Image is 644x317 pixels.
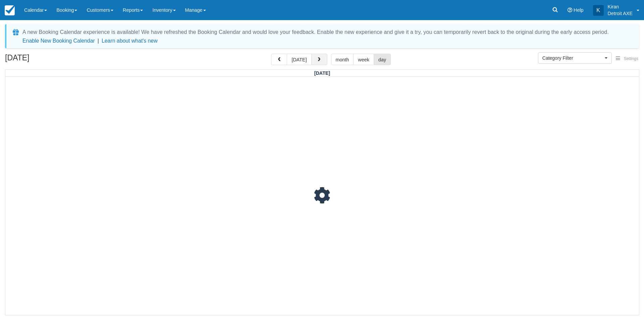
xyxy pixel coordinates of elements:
p: Detroit AXE [608,10,633,17]
h2: [DATE] [5,54,90,66]
img: checkfront-main-nav-mini-logo.png [5,5,15,15]
span: Settings [624,56,638,61]
i: Help [568,8,572,12]
p: Kiran [608,3,633,10]
div: A new Booking Calendar experience is available! We have refreshed the Booking Calendar and would ... [22,28,609,36]
button: [DATE] [287,54,311,65]
button: week [353,54,374,65]
button: day [374,54,391,65]
button: Settings [612,54,642,64]
span: [DATE] [314,70,330,76]
button: month [331,54,354,65]
span: | [98,38,99,44]
div: K [593,5,604,16]
button: Category Filter [538,52,612,64]
a: Learn about what's new [102,38,158,44]
span: Help [574,7,584,13]
button: Enable New Booking Calendar [22,38,95,44]
span: Category Filter [542,55,603,61]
